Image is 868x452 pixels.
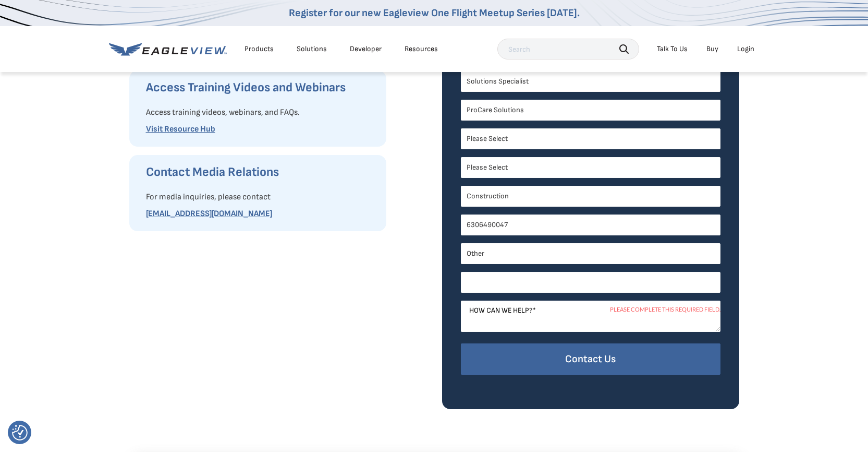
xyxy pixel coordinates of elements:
[289,7,580,19] a: Register for our new Eagleview One Flight Meetup Series [DATE].
[146,189,376,206] p: For media inquiries, please contact
[146,79,376,96] h3: Access Training Videos and Webinars
[146,164,376,181] h3: Contact Media Relations
[146,124,215,134] a: Visit Resource Hub
[350,44,382,54] a: Developer
[737,44,754,54] div: Login
[146,209,272,219] a: [EMAIL_ADDRESS][DOMAIN_NAME]
[146,104,376,121] p: Access training videos, webinars, and FAQs.
[461,343,720,375] input: Contact Us
[297,44,327,54] div: Solutions
[12,425,28,441] img: Revisit consent button
[657,44,688,54] div: Talk To Us
[405,44,438,54] div: Resources
[244,44,274,54] div: Products
[497,39,639,60] input: Search
[706,44,718,54] a: Buy
[12,425,28,441] button: Consent Preferences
